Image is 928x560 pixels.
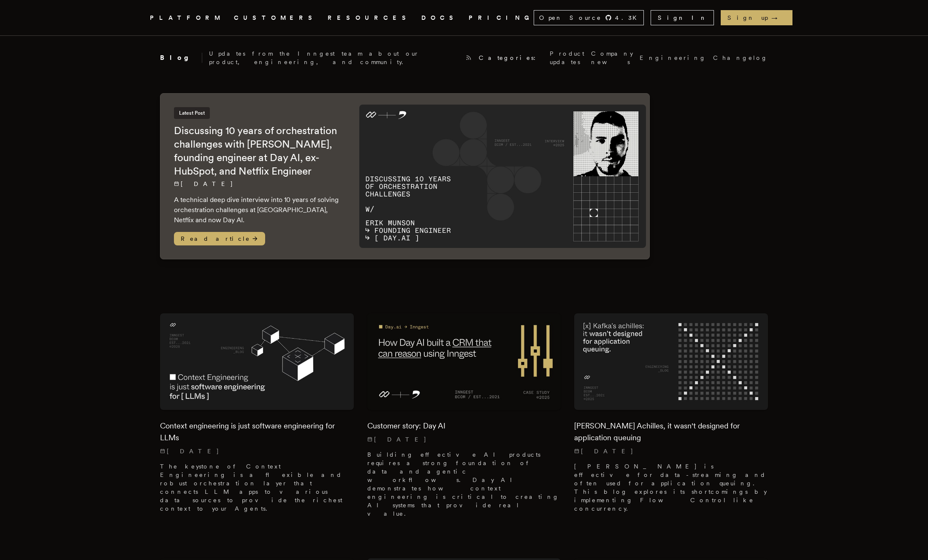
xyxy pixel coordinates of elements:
span: → [771,13,786,22]
a: Sign In [651,10,714,25]
p: Updates from the Inngest team about our product, engineering, and community. [209,49,459,66]
button: RESOURCES [328,13,411,23]
p: [DATE] [160,447,354,455]
p: A technical deep dive interview into 10 years of solving orchestration challenges at [GEOGRAPHIC_... [174,195,342,225]
p: [DATE] [174,180,342,188]
span: Read article [174,232,265,245]
h2: [PERSON_NAME] Achilles, it wasn't designed for application queuing [574,420,768,444]
a: Featured image for Context engineering is just software engineering for LLMs blog postContext eng... [160,313,354,520]
a: PRICING [469,13,534,23]
p: [PERSON_NAME] is effective for data-streaming and often used for application queuing. This blog e... [574,462,768,513]
a: DOCS [421,13,459,23]
img: Featured image for Kafka's Achilles, it wasn't designed for application queuing blog post [574,313,768,410]
a: Sign up [721,10,792,25]
p: [DATE] [574,447,768,455]
a: Featured image for Kafka's Achilles, it wasn't designed for application queuing blog post[PERSON_... [574,313,768,520]
a: Changelog [713,54,768,62]
a: Company news [591,49,633,66]
h2: Context engineering is just software engineering for LLMs [160,420,354,444]
a: Featured image for Customer story: Day AI blog postCustomer story: Day AI[DATE] Building effectiv... [367,313,561,525]
span: Latest Post [174,107,210,119]
a: CUSTOMERS [234,13,317,23]
a: Product updates [550,49,584,66]
p: The keystone of Context Engineering is a flexible and robust orchestration layer that connects LL... [160,462,354,513]
h2: Discussing 10 years of orchestration challenges with [PERSON_NAME], founding engineer at Day AI, ... [174,124,342,178]
a: Latest PostDiscussing 10 years of orchestration challenges with [PERSON_NAME], founding engineer ... [160,93,650,259]
img: Featured image for Context engineering is just software engineering for LLMs blog post [160,313,354,410]
button: PLATFORM [150,13,224,23]
span: Open Source [539,13,602,22]
img: Featured image for Customer story: Day AI blog post [367,313,561,410]
span: Categories: [479,54,543,62]
h2: Customer story: Day AI [367,420,561,432]
p: Building effective AI products requires a strong foundation of data and agentic workflows. Day AI... [367,450,561,518]
span: 4.3 K [615,13,642,22]
img: Featured image for Discussing 10 years of orchestration challenges with Erik Munson, founding eng... [359,105,646,248]
p: [DATE] [367,435,561,444]
h2: Blog [160,53,202,63]
a: Engineering [640,54,706,62]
